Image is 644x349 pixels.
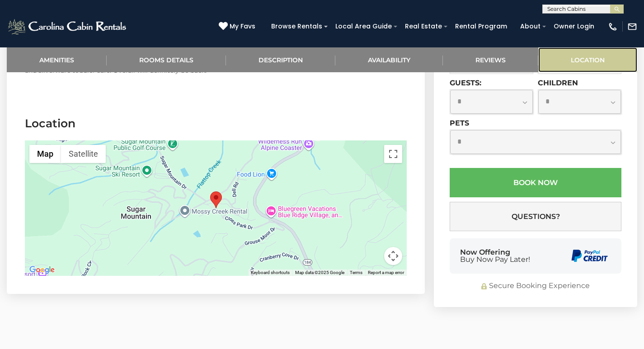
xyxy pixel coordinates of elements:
[226,47,335,72] a: Description
[107,47,226,72] a: Rooms Details
[27,264,57,276] a: Open this area in Google Maps (opens a new window)
[538,79,578,88] label: Children
[450,281,621,292] div: Secure Booking Experience
[230,22,255,31] span: My Favs
[368,270,404,275] a: Report a map error
[450,168,621,198] button: Book Now
[384,247,402,265] button: Map camera controls
[516,19,545,33] a: About
[61,145,106,163] button: Show satellite imagery
[251,270,290,276] button: Keyboard shortcuts
[267,19,327,33] a: Browse Rentals
[29,145,61,163] button: Show street map
[450,119,469,128] label: Pets
[549,19,599,33] a: Owner Login
[450,202,621,232] button: Questions?
[538,47,637,72] a: Location
[335,47,443,72] a: Availability
[451,19,512,33] a: Rental Program
[7,18,129,36] img: White-1-2.png
[608,22,618,32] img: phone-regular-white.png
[384,145,402,163] button: Toggle fullscreen view
[450,79,481,88] label: Guests:
[331,19,396,33] a: Local Area Guide
[627,22,637,32] img: mail-regular-white.png
[443,47,538,72] a: Reviews
[350,270,362,275] a: Terms
[27,264,57,276] img: Google
[219,22,258,32] a: My Favs
[400,19,447,33] a: Real Estate
[460,256,530,263] span: Buy Now Pay Later!
[210,191,222,208] div: Sweet Dreams Are Made Of Skis
[7,47,107,72] a: Amenities
[295,270,344,275] span: Map data ©2025 Google
[460,249,530,263] div: Now Offering
[25,116,407,131] h3: Location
